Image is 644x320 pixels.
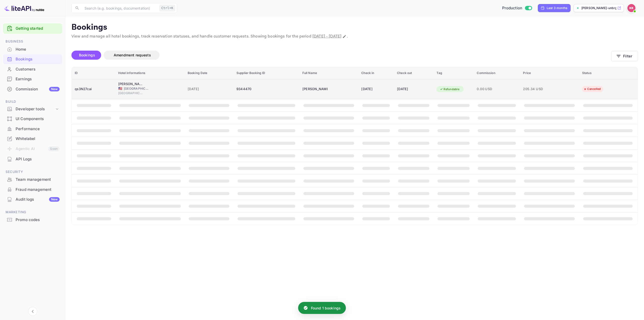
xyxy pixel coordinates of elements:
[361,85,391,93] div: [DATE]
[3,64,62,74] a: Customers
[3,124,62,134] div: Performance
[3,195,62,204] div: Audit logsNew
[358,67,394,79] th: Check in
[16,56,60,62] div: Bookings
[71,33,638,40] p: View and manage all hotel bookings, track reservation statuses, and handle customer requests. Sho...
[581,6,616,10] p: [PERSON_NAME]-unbrg.[PERSON_NAME]...
[474,67,520,79] th: Commission
[3,175,62,184] a: Team management
[547,6,567,10] div: Last 3 months
[3,175,62,185] div: Team management
[311,305,341,311] p: Found 1 bookings
[49,87,60,91] div: New
[16,217,60,223] div: Promo codes
[579,67,638,79] th: Status
[185,67,233,79] th: Booking Date
[302,85,328,93] div: Qusai Tambawalla
[16,187,60,193] div: Fraud management
[3,54,62,64] a: Bookings
[3,114,62,124] div: UI Components
[3,215,62,224] a: Promo codes
[118,91,143,95] span: [GEOGRAPHIC_DATA]
[3,215,62,225] div: Promo codes
[16,26,60,31] a: Getting started
[299,67,358,79] th: Full Name
[71,51,611,60] div: account-settings tabs
[3,45,62,54] div: Home
[82,3,157,13] input: Search (e.g. bookings, documentation)
[433,67,474,79] th: Tag
[502,5,522,11] span: Production
[3,84,62,94] a: CommissionNew
[3,154,62,164] div: API Logs
[3,105,62,114] div: Developer tools
[49,197,60,202] div: New
[3,134,62,143] a: Whitelabel
[3,74,62,84] a: Earnings
[118,82,143,87] div: Harrah's Resort Atlantic City
[124,86,149,91] span: [GEOGRAPHIC_DATA]
[3,74,62,84] div: Earnings
[3,185,62,194] a: Fraud management
[3,124,62,133] a: Performance
[16,136,60,142] div: Whitelabel
[16,106,55,112] div: Developer tools
[75,85,112,93] div: qs3N27cai
[3,209,62,215] span: Marketing
[3,195,62,204] a: Audit logsNew
[16,76,60,82] div: Earnings
[3,185,62,195] div: Fraud management
[627,4,635,12] img: Kobus Roux
[118,87,122,90] span: United States of America
[16,126,60,132] div: Performance
[342,34,347,39] button: Change date range
[28,307,37,316] button: Collapse navigation
[580,86,604,92] div: Cancelled
[71,22,638,32] p: Bookings
[3,154,62,164] a: API Logs
[3,99,62,104] span: Build
[520,67,579,79] th: Price
[4,4,44,12] img: LiteAPI logo
[79,53,95,57] span: Bookings
[188,86,230,92] span: [DATE]
[16,177,60,183] div: Team management
[72,67,115,79] th: ID
[16,116,60,122] div: UI Components
[115,67,185,79] th: Hotel informations
[611,51,638,61] button: Filter
[16,156,60,162] div: API Logs
[3,45,62,54] a: Home
[3,23,62,34] div: Getting started
[3,114,62,123] a: UI Components
[233,67,299,79] th: Supplier Booking ID
[236,85,296,93] div: 9344470
[3,134,62,144] div: Whitelabel
[159,5,175,11] div: Ctrl+K
[3,39,62,44] span: Business
[3,64,62,74] div: Customers
[16,66,60,72] div: Customers
[3,169,62,175] span: Security
[312,34,341,39] span: [DATE] - [DATE]
[394,67,433,79] th: Check out
[436,86,463,92] div: Refundable
[16,197,60,202] div: Audit logs
[114,53,151,57] span: Amendment requests
[72,67,638,225] table: booking table
[16,47,60,52] div: Home
[523,86,548,92] span: 205.34 USD
[16,86,60,92] div: Commission
[477,86,517,92] span: 0.00 USD
[500,5,534,11] div: Switch to Sandbox mode
[397,85,430,93] div: [DATE]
